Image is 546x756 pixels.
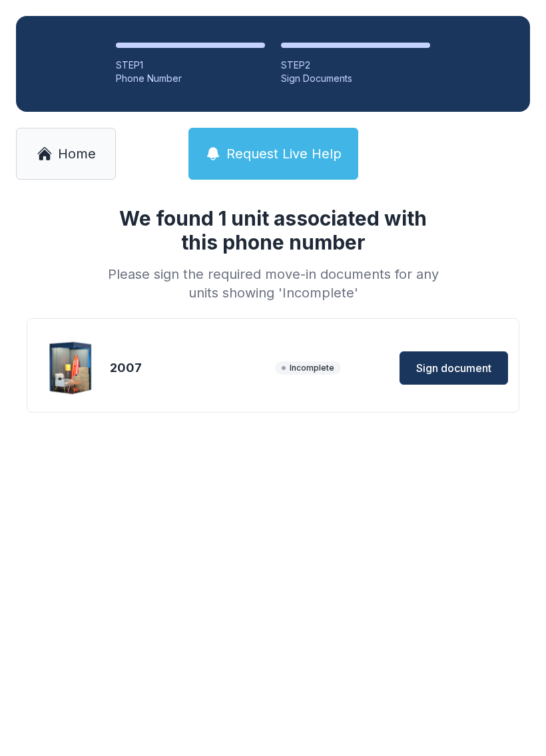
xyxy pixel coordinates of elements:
div: Sign Documents [281,72,430,85]
span: Home [58,144,96,163]
span: Incomplete [275,361,341,375]
div: STEP 2 [281,59,430,72]
div: Please sign the required move-in documents for any units showing 'Incomplete' [103,265,443,302]
div: Phone Number [116,72,265,85]
h1: We found 1 unit associated with this phone number [103,206,443,254]
span: Sign document [416,360,491,376]
span: Request Live Help [226,144,342,163]
div: STEP 1 [116,59,265,72]
div: 2007 [110,359,270,377]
